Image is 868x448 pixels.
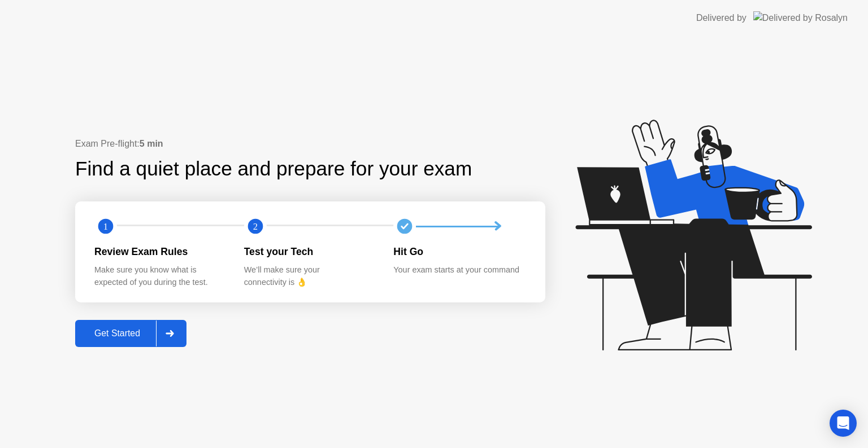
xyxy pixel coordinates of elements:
[393,264,525,276] div: Your exam starts at your command
[94,264,226,288] div: Make sure you know what is expected of you during the test.
[393,244,525,259] div: Hit Go
[103,221,108,232] text: 1
[244,264,376,288] div: We’ll make sure your connectivity is 👌
[75,137,545,151] div: Exam Pre-flight:
[244,244,376,259] div: Test your Tech
[830,410,857,437] div: Open Intercom Messenger
[94,244,226,259] div: Review Exam Rules
[140,139,163,148] b: 5 min
[753,11,848,24] img: Delivered by Rosalyn
[75,154,474,184] div: Find a quiet place and prepare for your exam
[696,11,747,25] div: Delivered by
[253,221,258,232] text: 2
[79,328,156,339] div: Get Started
[75,320,186,347] button: Get Started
